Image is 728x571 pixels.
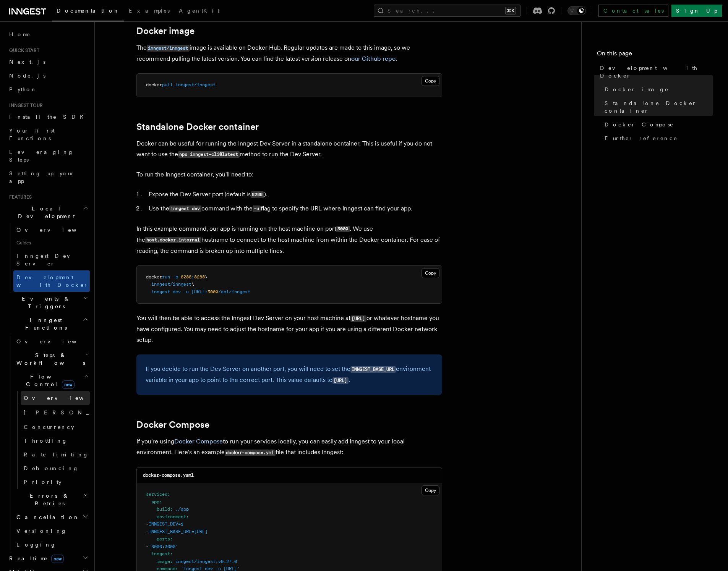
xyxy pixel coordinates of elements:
[147,45,190,52] code: inngest/inngest
[16,274,88,288] span: Development with Docker
[9,128,55,141] span: Your first Functions
[24,479,62,485] span: Priority
[16,338,95,345] span: Overview
[671,5,722,17] a: Sign Up
[146,521,149,527] span: -
[9,73,45,79] span: Node.js
[602,131,713,145] a: Further reference
[24,424,74,430] span: Concurrency
[191,274,194,280] span: :
[186,514,189,519] span: :
[136,223,442,256] p: In this example command, our app is running on the host machine on port . We use the hostname to ...
[24,409,136,416] span: [PERSON_NAME]
[6,316,83,332] span: Inngest Functions
[6,55,90,69] a: Next.js
[6,82,90,96] a: Python
[136,313,442,345] p: You will then be able to access the Inngest Dev Server on your host machine at or whatever hostna...
[6,555,64,562] span: Realtime
[57,8,120,14] span: Documentation
[505,7,516,15] kbd: ⌘K
[124,2,174,21] a: Examples
[52,2,124,21] a: Documentation
[332,377,349,384] code: [URL]
[422,268,439,278] button: Copy
[146,492,167,497] span: services
[181,274,191,280] span: 8288
[146,203,442,214] li: Use the command with the flag to specify the URL where Inngest can find your app.
[350,366,396,373] code: INNGEST_BASE_URL
[16,253,82,267] span: Inngest Dev Server
[13,237,90,249] span: Guides
[136,121,259,132] a: Standalone Docker container
[191,281,194,287] span: \
[146,544,149,549] span: -
[146,82,162,87] span: docker
[13,489,90,510] button: Errors & Retries
[62,380,75,389] span: new
[136,26,195,36] a: Docker image
[136,169,442,180] p: To run the Inngest container, you'll need to:
[602,82,713,96] a: Docker image
[175,559,237,564] span: inngest/inngest:v0.27.0
[9,114,88,120] span: Install the SDK
[143,472,194,478] code: docker-compose.yaml
[157,536,170,542] span: ports
[6,124,90,145] a: Your first Functions
[225,450,276,456] code: docker-compose.yml
[174,438,223,445] a: Docker Compose
[149,529,208,534] span: INNGEST_BASE_URL=[URL]
[253,205,261,212] code: -u
[157,559,170,564] span: image
[174,2,224,21] a: AgentKit
[9,31,31,38] span: Home
[9,59,45,65] span: Next.js
[170,559,173,564] span: :
[167,492,170,497] span: :
[21,391,90,405] a: Overview
[169,205,201,212] code: inngest dev
[21,448,90,461] a: Rate limiting
[179,8,219,14] span: AgentKit
[173,289,181,294] span: dev
[146,529,149,534] span: -
[6,223,90,292] div: Local Development
[151,499,159,505] span: app
[13,391,90,489] div: Flow Controlnew
[602,118,713,131] a: Docker Compose
[374,5,520,17] button: Search...⌘K
[24,451,89,458] span: Rate limiting
[13,524,90,538] a: Versioning
[208,289,218,294] span: 3000
[159,499,162,505] span: :
[6,69,90,82] a: Node.js
[600,64,713,79] span: Development with Docker
[170,506,173,512] span: :
[149,521,183,527] span: INNGEST_DEV=1
[178,151,240,158] code: npx inngest-cli@latest
[175,82,216,87] span: inngest/inngest
[136,138,442,160] p: Docker can be useful for running the Inngest Dev Server in a standalone container. This is useful...
[597,49,713,61] h4: On this page
[598,5,668,17] a: Contact sales
[605,134,678,142] span: Further reference
[422,76,439,86] button: Copy
[191,289,208,294] span: [URL]:
[146,364,433,386] p: If you decide to run the Dev Server on another port, you will need to set the environment variabl...
[9,86,37,92] span: Python
[13,249,90,270] a: Inngest Dev Server
[6,202,90,223] button: Local Development
[151,551,170,556] span: inngest
[6,102,43,108] span: Inngest tour
[162,82,173,87] span: pull
[21,461,90,475] a: Debouncing
[16,227,95,233] span: Overview
[251,191,264,198] code: 8288
[13,348,90,370] button: Steps & Workflows
[336,226,350,232] code: 3000
[13,370,90,391] button: Flow Controlnew
[129,8,170,14] span: Examples
[6,552,90,565] button: Realtimenew
[21,405,90,420] a: [PERSON_NAME]
[6,110,90,124] a: Install the SDK
[16,528,67,534] span: Versioning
